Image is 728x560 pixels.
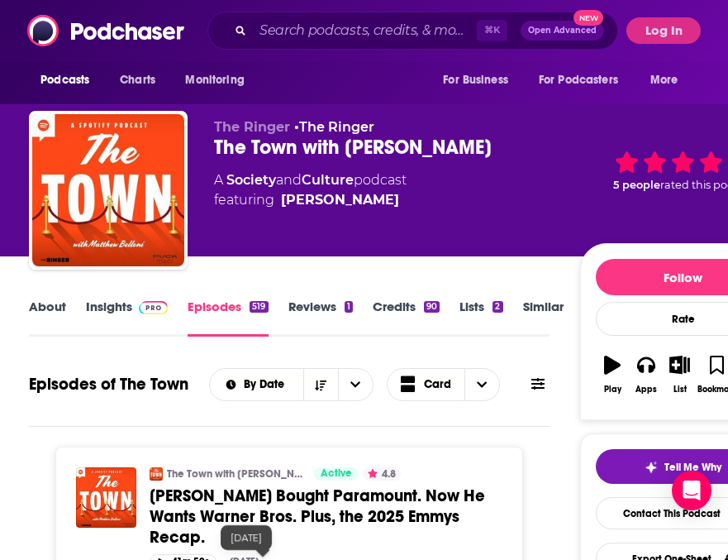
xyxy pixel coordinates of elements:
span: Charts [120,69,155,92]
div: 1 [345,301,353,313]
img: The Town with Matthew Belloni [32,114,184,266]
button: Sort Direction [303,369,338,400]
h2: Choose List sort [209,368,374,401]
img: David Ellison Bought Paramount. Now He Wants Warner Bros. Plus, the 2025 Emmys Recap. [76,467,136,528]
button: Choose View [387,368,501,401]
span: Monitoring [185,69,244,92]
div: A podcast [214,170,407,210]
a: Culture [302,172,354,188]
img: Podchaser Pro [139,301,168,314]
span: For Business [443,69,508,92]
a: Matthew Belloni [281,190,399,210]
div: Search podcasts, credits, & more... [207,12,618,50]
div: List [673,385,687,395]
span: More [650,69,678,92]
button: 4.8 [363,467,401,481]
a: About [29,299,66,337]
span: For Podcasters [539,69,618,92]
span: 5 people [613,179,660,191]
button: open menu [174,65,265,96]
h1: Episodes of The Town [29,374,188,395]
span: Podcasts [40,69,89,92]
a: Lists2 [459,299,502,337]
button: open menu [639,65,699,96]
a: The Ringer [299,119,374,135]
input: Search podcasts, credits, & more... [253,17,477,44]
button: open menu [29,65,111,96]
div: Apps [635,385,657,395]
button: open menu [210,379,303,390]
span: The Ringer [214,119,290,135]
a: Credits90 [373,299,440,337]
a: Society [226,172,276,188]
button: Apps [629,345,663,404]
span: Tell Me Why [664,461,721,474]
a: Reviews1 [288,299,353,337]
a: The Town with [PERSON_NAME] [167,467,303,481]
img: tell me why sparkle [645,461,658,474]
div: Open Intercom Messenger [672,471,711,510]
div: 519 [250,301,268,313]
button: open menu [528,65,642,96]
button: open menu [338,369,373,400]
span: • [294,119,374,135]
span: Open Advanced [528,26,597,35]
button: open menu [431,65,529,96]
a: Active [314,467,359,481]
button: Play [596,345,630,404]
a: Charts [109,65,165,96]
span: Active [321,466,352,482]
button: Log In [626,17,701,44]
span: [PERSON_NAME] Bought Paramount. Now He Wants Warner Bros. Plus, the 2025 Emmys Recap. [150,486,485,548]
span: New [573,10,603,26]
div: [DATE] [221,525,272,550]
img: The Town with Matthew Belloni [150,467,163,481]
a: Episodes519 [188,299,268,337]
button: Open AdvancedNew [521,21,604,41]
div: Play [604,385,621,395]
span: featuring [214,190,407,210]
span: and [276,172,302,188]
span: By Date [244,379,290,390]
a: InsightsPodchaser Pro [86,299,168,337]
a: Similar [523,299,564,337]
span: ⌘ K [477,20,507,41]
a: [PERSON_NAME] Bought Paramount. Now He Wants Warner Bros. Plus, the 2025 Emmys Recap. [150,486,502,548]
div: 90 [424,301,440,313]
button: List [663,345,697,404]
img: Podchaser - Follow, Share and Rate Podcasts [27,15,186,46]
span: Card [424,379,451,390]
div: 2 [492,301,502,313]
